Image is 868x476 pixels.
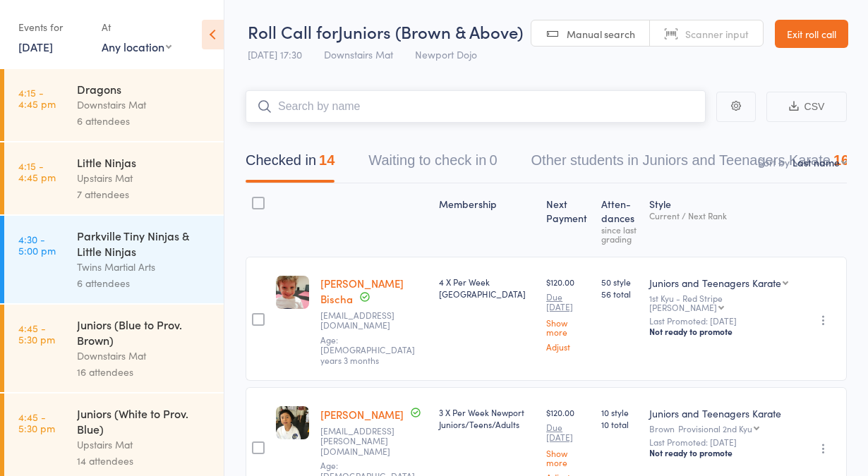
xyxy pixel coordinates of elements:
[546,318,590,336] a: Show more
[601,225,638,243] div: since last grading
[649,316,790,326] small: Last Promoted: [DATE]
[320,334,415,366] span: Age: [DEMOGRAPHIC_DATA] years 3 months
[246,90,706,123] input: Search by name
[766,92,847,122] button: CSV
[77,405,212,437] div: Juniors (White to Prov. Blue)
[246,145,334,183] button: Checked in14
[77,317,212,348] div: Juniors (Blue to Prov. Brown)
[601,406,638,418] span: 10 style
[18,411,55,434] time: 4:45 - 5:30 pm
[601,418,638,430] span: 10 total
[541,190,596,250] div: Next Payment
[775,20,848,48] a: Exit roll call
[649,211,790,220] div: Current / Next Rank
[649,276,781,290] div: Juniors and Teenagers Karate
[320,276,404,306] a: [PERSON_NAME] Bischa
[546,342,590,351] a: Adjust
[678,424,752,433] div: Provisional 2nd Kyu
[649,326,790,337] div: Not ready to promote
[649,447,790,458] div: Not ready to promote
[833,152,865,168] div: 1618
[649,293,790,312] div: 1st Kyu - Red Stripe
[77,97,212,113] div: Downstairs Mat
[433,190,541,250] div: Membership
[489,152,497,168] div: 0
[758,155,790,169] label: Sort by
[531,145,865,183] button: Other students in Juniors and Teenagers Karate1618
[18,233,56,256] time: 4:30 - 5:00 pm
[320,407,404,422] a: [PERSON_NAME]
[546,292,590,312] small: Due [DATE]
[77,81,212,97] div: Dragons
[439,406,535,430] div: 3 X Per Week Newport Juniors/Teens/Adults
[276,276,309,309] img: image1613535157.png
[77,154,212,170] div: Little Ninjas
[18,322,55,345] time: 4:45 - 5:30 pm
[368,145,497,183] button: Waiting to check in0
[649,406,790,420] div: Juniors and Teenagers Karate
[77,453,212,469] div: 14 attendees
[77,259,212,275] div: Twins Martial Arts
[4,216,224,303] a: 4:30 -5:00 pmParkville Tiny Ninjas & Little NinjasTwins Martial Arts6 attendees
[77,275,212,291] div: 6 attendees
[102,39,171,54] div: Any location
[596,190,644,250] div: Atten­dances
[415,47,477,61] span: Newport Dojo
[18,87,56,109] time: 4:15 - 4:45 pm
[439,276,535,300] div: 4 X Per Week [GEOGRAPHIC_DATA]
[649,424,790,433] div: Brown
[4,305,224,392] a: 4:45 -5:30 pmJuniors (Blue to Prov. Brown)Downstairs Mat16 attendees
[77,348,212,364] div: Downstairs Mat
[77,186,212,202] div: 7 attendees
[649,437,790,447] small: Last Promoted: [DATE]
[338,20,523,43] span: Juniors (Brown & Above)
[320,310,428,331] small: nbischa@gmail.com
[4,69,224,141] a: 4:15 -4:45 pmDragonsDownstairs Mat6 attendees
[77,437,212,453] div: Upstairs Mat
[601,276,638,288] span: 50 style
[319,152,334,168] div: 14
[77,364,212,380] div: 16 attendees
[4,142,224,214] a: 4:15 -4:45 pmLittle NinjasUpstairs Mat7 attendees
[546,448,590,467] a: Show more
[324,47,393,61] span: Downstairs Mat
[546,276,590,351] div: $120.00
[644,190,795,250] div: Style
[18,16,88,39] div: Events for
[248,20,338,43] span: Roll Call for
[546,422,590,443] small: Due [DATE]
[685,27,749,41] span: Scanner input
[77,113,212,129] div: 6 attendees
[567,27,635,41] span: Manual search
[792,155,840,169] div: Last name
[276,406,309,439] img: image1639173653.png
[102,16,171,39] div: At
[18,39,53,54] a: [DATE]
[601,288,638,300] span: 56 total
[77,170,212,186] div: Upstairs Mat
[248,47,302,61] span: [DATE] 17:30
[649,303,717,312] div: [PERSON_NAME]
[18,160,56,183] time: 4:15 - 4:45 pm
[77,228,212,259] div: Parkville Tiny Ninjas & Little Ninjas
[320,426,428,456] small: gin.nguyen@hotmail.com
